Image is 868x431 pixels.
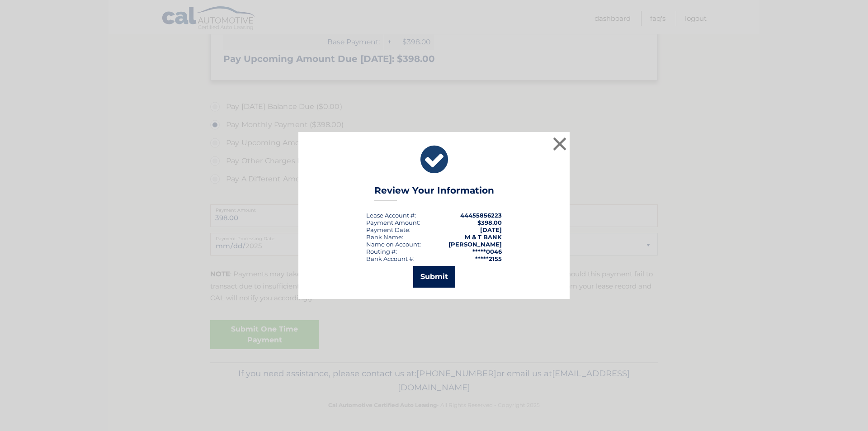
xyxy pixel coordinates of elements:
h3: Review Your Information [374,185,494,201]
span: $398.00 [477,219,502,226]
div: Payment Amount: [366,219,420,226]
div: Bank Account #: [366,255,415,262]
span: [DATE] [480,226,502,233]
strong: [PERSON_NAME] [448,241,502,248]
button: Submit [413,266,455,288]
strong: 44455856223 [460,212,502,219]
div: Lease Account #: [366,212,416,219]
span: Payment Date [366,226,409,233]
button: × [551,135,569,153]
div: Bank Name: [366,233,403,241]
strong: M & T BANK [465,233,502,241]
div: Routing #: [366,248,397,255]
div: : [366,226,410,233]
div: Name on Account: [366,241,421,248]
